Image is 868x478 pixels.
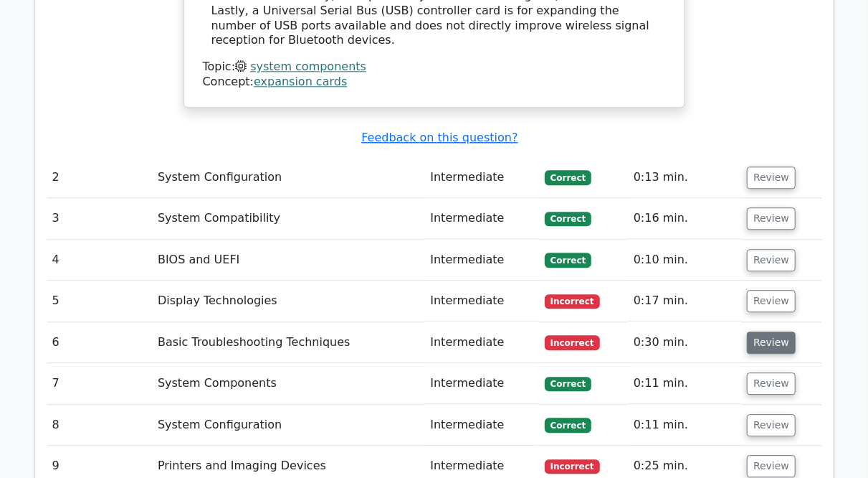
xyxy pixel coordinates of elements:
button: Review [747,455,796,477]
td: Intermediate [424,281,538,322]
button: Review [747,249,796,271]
td: 0:10 min. [628,240,741,281]
td: 4 [47,240,152,281]
button: Review [747,332,796,354]
td: 0:13 min. [628,157,741,198]
span: Correct [545,253,591,267]
td: System Components [152,363,424,404]
td: 0:17 min. [628,281,741,322]
div: Concept: [203,75,666,90]
td: 5 [47,281,152,322]
td: System Configuration [152,405,424,446]
a: system components [250,60,366,73]
td: BIOS and UEFI [152,240,424,281]
span: Correct [545,377,591,391]
span: Correct [545,212,591,226]
td: 2 [47,157,152,198]
button: Review [747,372,796,395]
td: 0:11 min. [628,363,741,404]
td: 7 [47,363,152,404]
td: Intermediate [424,240,538,281]
span: Incorrect [545,335,600,350]
div: Topic: [203,60,666,75]
td: Display Technologies [152,281,424,322]
span: Incorrect [545,459,600,474]
td: Intermediate [424,322,538,363]
td: 6 [47,322,152,363]
span: Correct [545,170,591,184]
a: expansion cards [254,75,347,88]
button: Review [747,207,796,230]
td: 0:11 min. [628,405,741,446]
button: Review [747,290,796,312]
a: Feedback on this question? [361,131,518,144]
td: System Configuration [152,157,424,198]
td: System Compatibility [152,198,424,239]
td: 0:16 min. [628,198,741,239]
td: 3 [47,198,152,239]
td: Basic Troubleshooting Techniques [152,322,424,363]
button: Review [747,414,796,436]
td: Intermediate [424,198,538,239]
td: 0:30 min. [628,322,741,363]
td: 8 [47,405,152,446]
button: Review [747,167,796,189]
td: Intermediate [424,363,538,404]
td: Intermediate [424,157,538,198]
td: Intermediate [424,405,538,446]
span: Incorrect [545,294,600,309]
span: Correct [545,418,591,432]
